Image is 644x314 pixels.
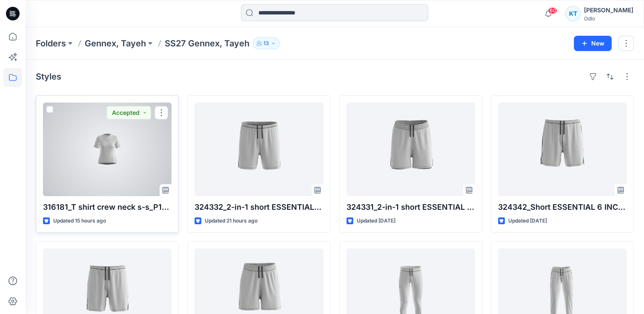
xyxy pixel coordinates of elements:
a: 324331_2-in-1 short ESSENTIAL 4 INCH_P1_YPT [346,103,475,196]
p: Updated 21 hours ago [205,217,258,226]
p: SS27 Gennex, Tayeh [165,37,249,49]
a: 316181_T shirt crew neck s-s_P1_YPT [43,103,172,196]
div: [PERSON_NAME] [584,5,633,15]
p: Updated [DATE] [357,217,395,226]
h4: Styles [36,71,61,82]
a: 324332_2-in-1 short ESSENTIAL 6 INCH_P1_YPT [195,103,323,196]
button: New [574,36,612,51]
p: 316181_T shirt crew neck s-s_P1_YPT [43,201,172,213]
p: 324331_2-in-1 short ESSENTIAL 4 INCH_P1_YPT [346,201,475,213]
div: KT [565,6,581,21]
span: 60 [548,7,557,14]
p: 324332_2-in-1 short ESSENTIAL 6 INCH_P1_YPT [195,201,323,213]
div: Odlo [584,15,633,22]
p: 324342_Short ESSENTIAL 6 INCH_P1_YPT [498,201,627,213]
a: 324342_Short ESSENTIAL 6 INCH_P1_YPT [498,103,627,196]
button: 13 [253,37,280,49]
a: Gennex, Tayeh [85,37,146,49]
a: Folders [36,37,66,49]
p: Updated [DATE] [508,217,547,226]
p: Updated 15 hours ago [53,217,106,226]
p: 13 [263,39,269,48]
